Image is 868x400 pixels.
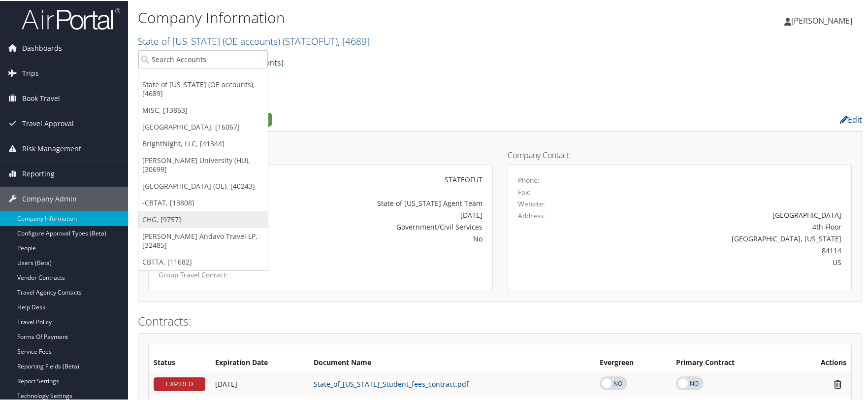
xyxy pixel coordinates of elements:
a: Edit [840,113,862,124]
th: Actions [790,353,851,371]
label: Phone: [518,174,540,184]
a: MISC, [13863] [138,101,268,118]
span: Reporting [22,161,55,185]
div: EXPIRED [154,376,205,390]
label: Address: [518,210,545,220]
span: [PERSON_NAME] [791,14,852,25]
div: Government/Civil Services [271,221,482,231]
h1: Company Information [138,6,621,27]
div: [GEOGRAPHIC_DATA], [US_STATE] [602,233,841,243]
span: Dashboards [22,35,62,60]
th: Document Name [309,353,595,371]
span: , [ 4689 ] [338,33,370,47]
input: Search Accounts [138,49,268,67]
h2: Company Profile: [138,110,616,127]
a: State of [US_STATE] (OE accounts), [4689] [138,75,268,101]
a: [PERSON_NAME] [784,5,862,34]
span: [DATE] [215,378,237,388]
div: [DATE] [271,209,482,219]
label: Fax: [518,186,531,196]
span: ( STATEOFUT ) [283,33,338,47]
a: [PERSON_NAME] Andavo Travel LP, [32485] [138,227,268,253]
h4: Account Details: [148,150,493,158]
a: -CBTAT, [13808] [138,194,268,210]
label: Group Travel Contact: [159,269,257,279]
span: Company Admin [22,186,77,210]
div: STATEOFUT [271,173,482,184]
label: Website: [518,198,545,208]
a: [GEOGRAPHIC_DATA], [16067] [138,118,268,134]
th: Primary Contract [671,353,790,371]
a: CHG, [9757] [138,210,268,227]
span: Risk Management [22,135,81,160]
a: State_of_[US_STATE]_Student_fees_contract.pdf [314,378,469,388]
div: 4th Floor [602,221,841,231]
a: State of [US_STATE] (OE accounts) [138,33,370,47]
span: Trips [22,60,39,85]
span: Travel Approval [22,110,74,135]
div: Add/Edit Date [215,379,304,388]
a: CBTTA, [11682] [138,253,268,269]
div: No [271,233,482,243]
a: BrightNight, LLC, [41344] [138,134,268,151]
div: US [602,256,841,267]
div: State of [US_STATE] Agent Team [271,197,482,207]
th: Status [149,353,210,371]
div: [GEOGRAPHIC_DATA] [602,209,841,219]
th: Expiration Date [210,353,309,371]
div: 84114 [602,244,841,255]
a: [GEOGRAPHIC_DATA] (OE), [40243] [138,177,268,194]
th: Evergreen [595,353,671,371]
h4: Company Contact: [508,150,852,158]
i: Remove Contract [829,378,846,389]
img: airportal-logo.png [22,6,120,30]
span: Book Travel [22,85,60,110]
h2: Contracts: [138,312,862,329]
a: [PERSON_NAME] University (HU), [30699] [138,151,268,177]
